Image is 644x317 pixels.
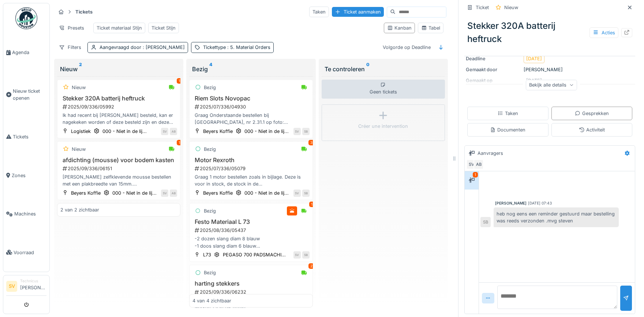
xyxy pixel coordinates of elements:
[15,7,37,29] img: Badge_color-CXgf-gQk.svg
[379,42,434,53] div: Volgorde op Deadline
[332,7,384,17] div: Ticket aanmaken
[203,44,270,51] div: Tickettype
[177,140,182,145] div: 1
[192,280,309,287] h3: harting stekkers
[579,126,605,133] div: Activiteit
[6,278,46,296] a: SV Technicus[PERSON_NAME]
[192,157,309,164] h3: Motor Rexroth
[308,263,314,269] div: 2
[308,140,314,145] div: 3
[473,172,478,177] div: 1
[3,233,49,272] a: Voorraad
[203,128,233,135] div: Beyers Koffie
[476,4,489,11] div: Ticket
[466,66,634,73] div: [PERSON_NAME]
[466,66,521,73] div: Gemaakt door
[325,65,442,73] div: Te controleren
[526,55,542,62] div: [DATE]
[464,16,635,49] div: Stekker 320A batterij heftruck
[244,128,289,135] div: 000 - Niet in de lij...
[495,200,527,206] div: [PERSON_NAME]
[192,112,309,126] div: Graag Onderstaande bestellen bij [GEOGRAPHIC_DATA], nr 2.31.1 op foto: Belt HTD 2800-8M L=85, ref...
[3,195,49,233] a: Machines
[204,269,216,276] div: Bezig
[309,7,329,17] div: Taken
[293,128,301,135] div: SV
[100,44,185,51] div: Aangevraagd door
[56,23,87,33] div: Presets
[194,103,309,110] div: 2025/07/336/04930
[3,156,49,195] a: Zones
[12,172,46,179] span: Zones
[575,110,609,117] div: Gesprekken
[14,210,46,217] span: Machines
[60,206,99,213] div: 2 van 2 zichtbaar
[244,190,289,196] div: 000 - Niet in de lij...
[13,133,46,140] span: Tickets
[3,118,49,156] a: Tickets
[72,84,86,91] div: Nieuw
[60,65,177,73] div: Nieuw
[71,128,91,135] div: Logistiek
[209,65,212,73] sup: 4
[203,190,233,196] div: Beyers Koffie
[62,103,177,110] div: 2025/09/336/05992
[161,128,168,135] div: SV
[170,190,177,197] div: AB
[170,128,177,135] div: AB
[192,235,309,249] div: -2 dozen slang diam 8 blauw -1 doos slang diam 6 blauw -2st blinde stop B-M7, Festo, 174309 -2st ...
[504,4,518,11] div: Nieuw
[192,297,231,304] div: 4 van 4 zichtbaar
[480,217,491,227] div: SB
[60,112,177,126] div: Ik had recent bij [PERSON_NAME] besteld, kan er nagekeken worden of deze besteld zijn en deze eve...
[3,72,49,118] a: Nieuw ticket openen
[309,202,314,207] div: 1
[3,33,49,72] a: Agenda
[293,251,301,259] div: SV
[97,24,142,31] div: Ticket materiaal Stijn
[192,173,309,187] div: Graag 1 motor bestellen zoals in bijlage. Deze is voor in stock, de stock in de [GEOGRAPHIC_DATA]...
[293,190,301,197] div: SV
[226,45,270,50] span: : 5. Material Orders
[528,200,552,206] div: [DATE] 07:43
[56,42,85,53] div: Filters
[194,165,309,172] div: 2025/07/336/05079
[204,84,216,91] div: Bezig
[194,289,309,295] div: 2025/09/336/06232
[421,24,440,31] div: Tabel
[466,55,521,62] div: Deadline
[358,123,408,130] div: Créer une intervention
[14,249,46,256] span: Voorraad
[102,128,147,135] div: 000 - Niet in de lij...
[192,218,309,225] h3: Festo Materiaal L 73
[62,165,177,172] div: 2025/09/336/06151
[12,49,46,56] span: Agenda
[112,190,157,196] div: 000 - Niet in de lij...
[177,78,182,84] div: 1
[72,146,86,153] div: Nieuw
[366,65,370,73] sup: 0
[387,24,412,31] div: Kanban
[203,251,211,258] div: L73
[589,27,618,38] div: Acties
[526,80,577,90] div: Bekijk alle details
[13,88,46,102] span: Nieuw ticket openen
[141,45,185,50] span: : [PERSON_NAME]
[466,159,476,169] div: SV
[151,24,176,31] div: Ticket Stijn
[71,190,101,196] div: Beyers Koffie
[161,190,168,197] div: SV
[498,110,518,117] div: Taken
[72,8,96,15] strong: Tickets
[302,251,310,259] div: SB
[60,157,177,164] h3: afdichting (mousse) voor bodem kasten
[223,251,286,258] div: PEGASO 700 PADSMACHI...
[473,159,484,169] div: AB
[322,80,445,99] div: Geen tickets
[79,65,82,73] sup: 2
[20,278,46,284] div: Technicus
[302,128,310,135] div: SB
[6,281,17,292] li: SV
[194,227,309,234] div: 2025/08/336/05437
[204,146,216,153] div: Bezig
